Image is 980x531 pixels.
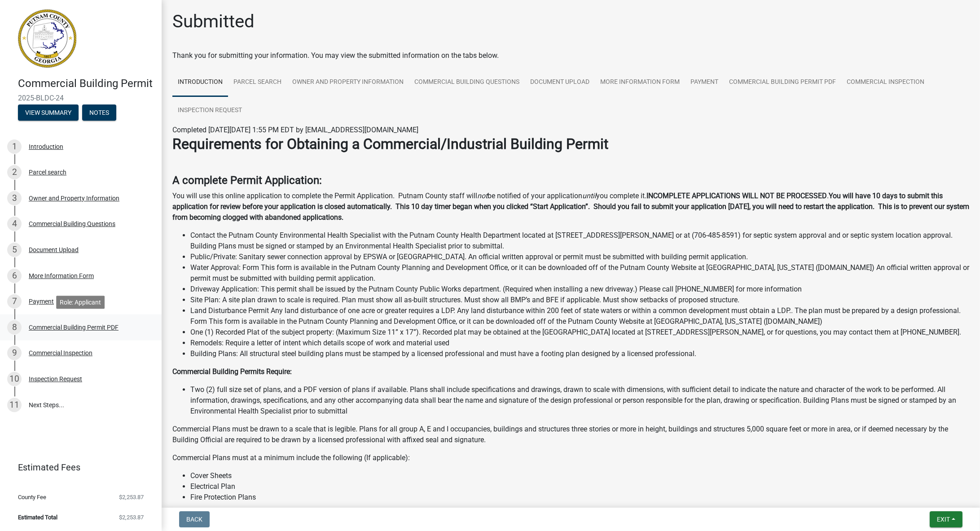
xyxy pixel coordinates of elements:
[595,68,685,97] a: More Information Form
[190,492,969,503] li: Fire Protection Plans
[7,372,22,386] div: 10
[179,511,210,527] button: Back
[18,77,154,90] h4: Commercial Building Permit
[646,192,827,200] strong: INCOMPLETE APPLICATIONS WILL NOT BE PROCESSED
[29,324,119,331] div: Commercial Building Permit PDF
[582,192,596,200] i: until
[7,458,147,476] a: Estimated Fees
[119,494,144,500] span: $2,253.87
[18,104,79,121] button: View Summary
[477,192,488,200] i: not
[29,376,82,382] div: Inspection Request
[190,338,969,348] li: Remodels: Require a letter of intent which details scope of work and material used
[82,109,116,117] wm-modal-confirm: Notes
[409,68,525,97] a: Commercial Building Questions
[190,230,969,252] li: Contact the Putnam County Environmental Health Specialist with the Putnam County Health Departmen...
[190,327,969,338] li: One (1) Recorded Plat of the subject property: (Maximum Size 11” x 17”). Recorded plat may be obt...
[190,284,969,295] li: Driveway Application: This permit shall be issued by the Putnam County Public Works department. (...
[29,298,54,305] div: Payment
[186,516,202,523] span: Back
[172,135,608,152] strong: Requirements for Obtaining a Commercial/Industrial Building Permit
[29,169,66,175] div: Parcel search
[172,453,969,463] p: Commercial Plans must at a minimum include the following (If applicable):
[18,494,46,500] span: County Fee
[724,68,841,97] a: Commercial Building Permit PDF
[172,50,969,61] div: Thank you for submitting your information. You may view the submitted information on the tabs below.
[29,273,94,279] div: More Information Form
[18,94,144,102] span: 2025-BLDC-24
[190,470,969,481] li: Cover Sheets
[7,294,22,309] div: 7
[172,126,418,134] span: Completed [DATE][DATE] 1:55 PM EDT by [EMAIL_ADDRESS][DOMAIN_NAME]
[7,191,22,205] div: 3
[930,511,962,527] button: Exit
[82,104,116,121] button: Notes
[172,367,292,376] strong: Commercial Building Permits Require:
[29,247,79,253] div: Document Upload
[841,68,930,97] a: Commercial Inspection
[7,269,22,283] div: 6
[7,243,22,257] div: 5
[190,252,969,262] li: Public/Private: Sanitary sewer connection approval by EPSWA or [GEOGRAPHIC_DATA]. An official wri...
[172,11,255,32] h1: Submitted
[685,68,724,97] a: Payment
[172,96,247,125] a: Inspection Request
[190,503,969,514] li: Site Plan
[18,514,57,520] span: Estimated Total
[7,165,22,179] div: 2
[7,398,22,412] div: 11
[18,9,76,68] img: Putnam County, Georgia
[7,320,22,335] div: 8
[29,350,92,356] div: Commercial Inspection
[172,68,228,97] a: Introduction
[172,174,322,187] strong: A complete Permit Application:
[172,192,969,222] strong: You will have 10 days to submit this application for review before your application is closed aut...
[7,139,22,154] div: 1
[190,384,969,417] li: Two (2) full size set of plans, and a PDF version of plans if available. Plans shall include spec...
[190,481,969,492] li: Electrical Plan
[190,348,969,359] li: Building Plans: All structural steel building plans must be stamped by a licensed professional an...
[29,221,115,227] div: Commercial Building Questions
[172,424,969,445] p: Commercial Plans must be drawn to a scale that is legible. Plans for all group A, E and I occupan...
[56,296,105,309] div: Role: Applicant
[190,262,969,284] li: Water Approval: Form This form is available in the Putnam County Planning and Development Office,...
[287,68,409,97] a: Owner and Property Information
[190,305,969,327] li: Land Disturbance Permit Any land disturbance of one acre or greater requires a LDP. Any land dist...
[172,191,969,223] p: You will use this online application to complete the Permit Application. Putnam County staff will...
[18,109,79,117] wm-modal-confirm: Summary
[7,346,22,360] div: 9
[228,68,287,97] a: Parcel search
[7,217,22,231] div: 4
[190,295,969,305] li: Site Plan: A site plan drawn to scale is required. Plan must show all as-built structures. Must s...
[119,514,144,520] span: $2,253.87
[937,516,950,523] span: Exit
[29,195,119,201] div: Owner and Property Information
[29,144,63,150] div: Introduction
[525,68,595,97] a: Document Upload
